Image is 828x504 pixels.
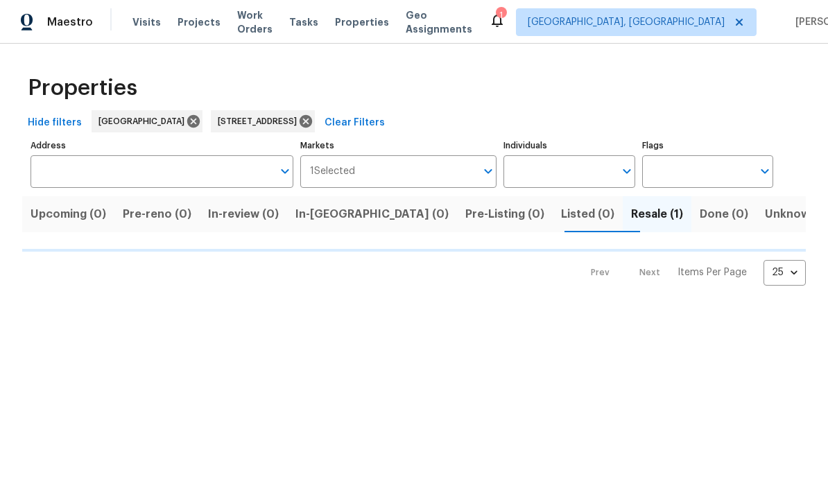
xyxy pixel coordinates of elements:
span: Upcoming (0) [31,205,106,224]
span: Done (0) [700,205,748,224]
div: [STREET_ADDRESS] [211,110,315,132]
nav: Pagination Navigation [578,260,806,286]
button: Clear Filters [319,110,390,136]
span: Listed (0) [561,205,614,224]
span: In-[GEOGRAPHIC_DATA] (0) [295,205,449,224]
div: 1 [496,8,506,22]
label: Address [31,141,293,150]
div: [GEOGRAPHIC_DATA] [92,110,202,132]
span: Work Orders [237,8,273,36]
label: Flags [642,141,773,150]
span: Geo Assignments [406,8,472,36]
p: Items Per Page [678,266,747,279]
button: Hide filters [22,110,87,136]
span: Tasks [289,17,318,27]
span: Projects [178,15,221,29]
label: Individuals [503,141,635,150]
div: 25 [764,254,806,290]
span: Pre-Listing (0) [465,205,544,224]
span: 1 Selected [310,166,355,177]
span: Visits [132,15,161,29]
span: In-review (0) [208,205,279,224]
span: Properties [28,81,137,95]
label: Markets [300,141,497,150]
span: Hide filters [28,114,82,132]
button: Open [478,162,498,181]
button: Open [755,162,775,181]
button: Open [617,162,637,181]
span: [GEOGRAPHIC_DATA] [98,114,190,128]
span: Resale (1) [631,205,683,224]
span: Properties [335,15,389,29]
span: [STREET_ADDRESS] [218,114,302,128]
span: Clear Filters [325,114,385,132]
span: Maestro [47,15,93,29]
span: [GEOGRAPHIC_DATA], [GEOGRAPHIC_DATA] [528,15,725,29]
button: Open [275,162,295,181]
span: Pre-reno (0) [123,205,191,224]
